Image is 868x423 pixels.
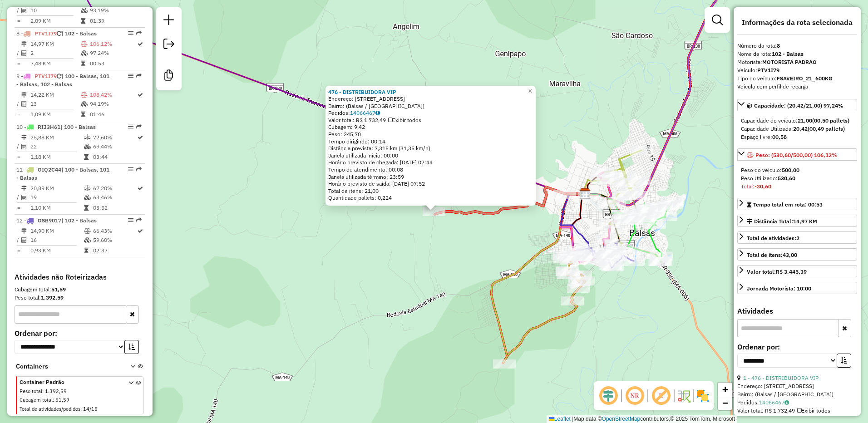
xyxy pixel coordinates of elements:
[777,42,780,49] strong: 8
[16,246,21,255] td: =
[755,183,771,190] strong: -30,60
[350,109,380,116] a: 14066467
[16,123,96,130] span: 10 -
[20,388,42,394] span: Peso total
[93,133,137,142] td: 72,60%
[93,226,137,236] td: 66,43%
[21,92,27,98] i: Distância Total
[16,203,21,212] td: =
[128,217,133,223] em: Opções
[30,90,80,99] td: 14,22 KM
[30,99,80,108] td: 13
[747,285,811,293] div: Jornada Motorista: 10:00
[57,74,61,79] i: Veículo já utilizado nesta sessão
[737,215,857,227] a: Distância Total:14,97 KM
[328,138,533,145] div: Tempo dirigindo: 00:14
[128,124,133,129] em: Opções
[38,217,61,224] span: OSB9017
[21,135,27,140] i: Distância Total
[812,117,849,124] strong: (00,50 pallets)
[15,273,145,281] h4: Atividades não Roteirizadas
[21,237,27,243] i: Total de Atividades
[747,268,807,276] div: Valor total:
[57,31,61,36] i: Veículo já utilizado nesta sessão
[41,294,64,301] strong: 1.392,59
[30,49,80,58] td: 2
[375,110,380,116] i: Observações
[597,385,619,407] span: Ocultar deslocamento
[747,251,797,259] div: Total de itens:
[81,61,85,66] i: Tempo total em rota
[53,397,54,403] span: :
[16,49,21,58] td: /
[84,186,91,191] i: % de utilização do peso
[525,86,536,97] a: Close popup
[30,152,84,162] td: 1,18 KM
[16,30,97,37] span: 8 -
[138,186,143,191] i: Rota otimizada
[737,390,857,398] div: Bairro: (Balsas / [GEOGRAPHIC_DATA])
[772,50,804,57] strong: 102 - Balsas
[81,18,85,24] i: Tempo total em rota
[30,16,80,25] td: 2,09 KM
[21,50,27,56] i: Total de Atividades
[737,382,857,390] div: Endereço: [STREET_ADDRESS]
[737,42,857,50] div: Número da rota:
[93,184,137,193] td: 67,20%
[93,193,137,202] td: 63,46%
[741,167,799,173] span: Peso do veículo:
[30,59,80,68] td: 7,48 KM
[737,18,857,27] h4: Informações da rota selecionada
[138,41,143,47] i: Rota otimizada
[737,148,857,161] a: Peso: (530,60/500,00) 106,12%
[328,173,533,181] div: Janela utilizada término: 23:59
[93,142,137,151] td: 69,44%
[30,236,84,245] td: 16
[772,133,787,140] strong: 00,58
[737,341,857,352] label: Ordenar por:
[93,203,137,212] td: 03:52
[695,389,710,403] img: Exibir/Ocultar setores
[762,59,817,65] strong: MOTORISTA PADRAO
[21,101,27,107] i: Total de Atividades
[759,399,789,406] a: 14066467
[624,385,646,407] span: Ocultar NR
[16,99,21,108] td: /
[16,166,109,181] span: | 100 - Balsas, 101 - Balsas
[84,154,89,160] i: Tempo total em rota
[21,186,27,191] i: Distância Total
[61,217,97,224] span: | 102 - Balsas
[572,416,573,422] span: |
[737,58,857,66] div: Motorista:
[328,187,533,195] div: Total de itens: 21,00
[328,159,533,166] div: Horário previsto de chegada: [DATE] 07:44
[722,384,728,395] span: +
[676,389,691,403] img: Fluxo de ruas
[796,235,799,241] strong: 2
[16,217,97,224] span: 12 -
[160,66,178,87] a: Criar modelo
[21,144,27,149] i: Total de Atividades
[16,110,21,119] td: =
[547,415,737,423] div: Map data © contributors,© 2025 TomTom, Microsoft
[778,175,795,182] strong: 530,60
[83,406,98,412] span: 14/15
[755,152,837,158] span: Peso: (530,60/500,00) 106,12%
[722,397,728,408] span: −
[89,59,137,68] td: 00:53
[84,228,91,234] i: % de utilização do peso
[798,117,812,124] strong: 21,00
[718,383,732,396] a: Zoom in
[81,50,88,56] i: % de utilização da cubagem
[737,415,857,423] div: Cubagem: 9,42
[61,30,97,37] span: | 102 - Balsas
[128,73,133,79] em: Opções
[16,236,21,245] td: /
[757,67,779,74] strong: PTV1I79
[737,307,857,315] h4: Atividades
[718,396,732,410] a: Zoom out
[16,166,109,181] span: 11 -
[777,75,833,82] strong: FSAVEIRO_21_600KG
[30,110,80,119] td: 1,09 KM
[20,397,53,403] span: Cubagem total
